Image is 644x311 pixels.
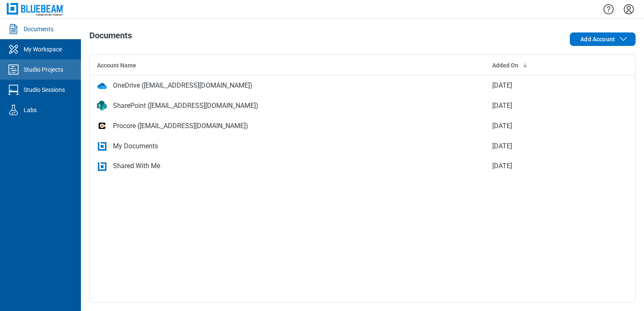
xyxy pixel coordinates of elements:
[7,3,64,15] img: Bluebeam, Inc.
[113,161,160,171] div: Shared With Me
[113,121,248,131] div: Procore ([EMAIL_ADDRESS][DOMAIN_NAME])
[113,141,158,151] div: My Documents
[486,156,595,177] td: [DATE]
[113,101,258,111] div: SharePoint ([EMAIL_ADDRESS][DOMAIN_NAME])
[24,45,62,54] div: My Workspace
[486,136,595,156] td: [DATE]
[492,61,588,70] div: Added On
[24,86,65,94] div: Studio Sessions
[24,25,54,33] div: Documents
[570,32,636,46] button: Add Account
[7,22,20,36] svg: Documents
[113,80,252,91] div: OneDrive ([EMAIL_ADDRESS][DOMAIN_NAME])
[7,43,20,56] svg: My Workspace
[486,116,595,136] td: [DATE]
[90,55,635,177] table: bb-data-table
[486,96,595,116] td: [DATE]
[89,31,132,44] h1: Documents
[7,63,20,76] svg: Studio Projects
[486,75,595,96] td: [DATE]
[7,83,20,97] svg: Studio Sessions
[622,2,636,16] button: Settings
[580,35,615,43] span: Add Account
[24,65,63,74] div: Studio Projects
[7,103,20,117] svg: Labs
[24,106,37,114] div: Labs
[97,61,479,70] div: Account Name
